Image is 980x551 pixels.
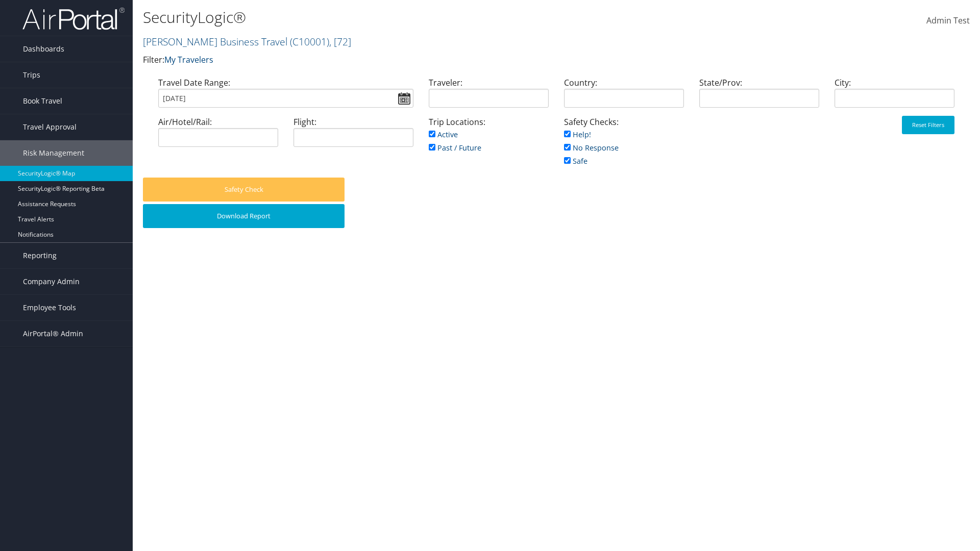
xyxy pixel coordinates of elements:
[286,116,421,155] div: Flight:
[143,178,345,202] button: Safety Check
[926,15,970,26] span: Admin Test
[290,35,329,48] span: ( C10001 )
[143,7,694,28] h1: SecurityLogic®
[23,140,84,166] span: Risk Management
[429,130,458,139] a: Active
[22,7,125,31] img: airportal-logo.png
[564,143,619,153] a: No Response
[692,77,827,116] div: State/Prov:
[23,62,40,88] span: Trips
[23,321,83,346] span: AirPortal® Admin
[827,77,962,116] div: City:
[23,269,80,294] span: Company Admin
[329,35,351,48] span: , [ 72 ]
[556,116,692,178] div: Safety Checks:
[151,77,421,116] div: Travel Date Range:
[23,295,76,320] span: Employee Tools
[164,54,213,65] a: My Travelers
[429,143,481,153] a: Past / Future
[23,36,64,62] span: Dashboards
[556,77,692,116] div: Country:
[23,243,57,268] span: Reporting
[902,116,954,134] button: Reset Filters
[926,5,970,37] a: Admin Test
[564,156,587,166] a: Safe
[143,54,694,67] p: Filter:
[421,116,556,164] div: Trip Locations:
[143,204,345,228] button: Download Report
[143,35,351,48] a: [PERSON_NAME] Business Travel
[421,77,556,116] div: Traveler:
[151,116,286,155] div: Air/Hotel/Rail:
[23,114,77,140] span: Travel Approval
[564,130,591,139] a: Help!
[23,88,62,114] span: Book Travel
